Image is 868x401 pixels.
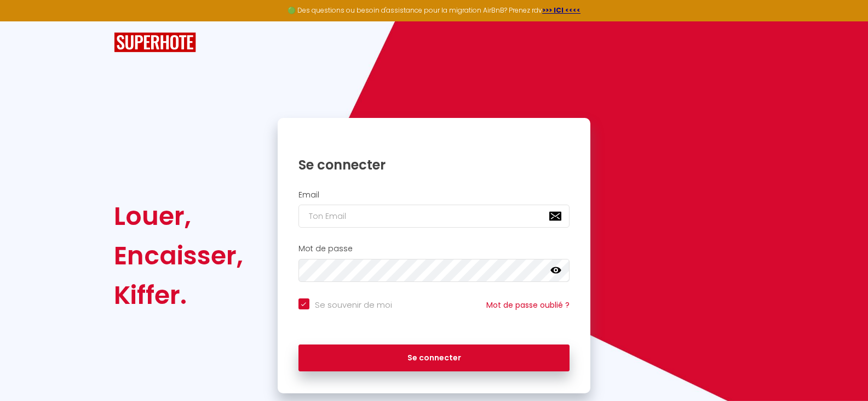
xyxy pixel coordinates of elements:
[114,32,196,53] img: SuperHote logo
[298,156,570,173] h1: Se connecter
[298,244,570,253] h2: Mot de passe
[114,275,243,315] div: Kiffer.
[298,344,570,372] button: Se connecter
[114,236,243,275] div: Encaisser,
[298,205,570,228] input: Ton Email
[542,5,580,15] a: >>> ICI <<<<
[486,300,570,310] a: Mot de passe oublié ?
[114,196,243,236] div: Louer,
[298,190,570,200] h2: Email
